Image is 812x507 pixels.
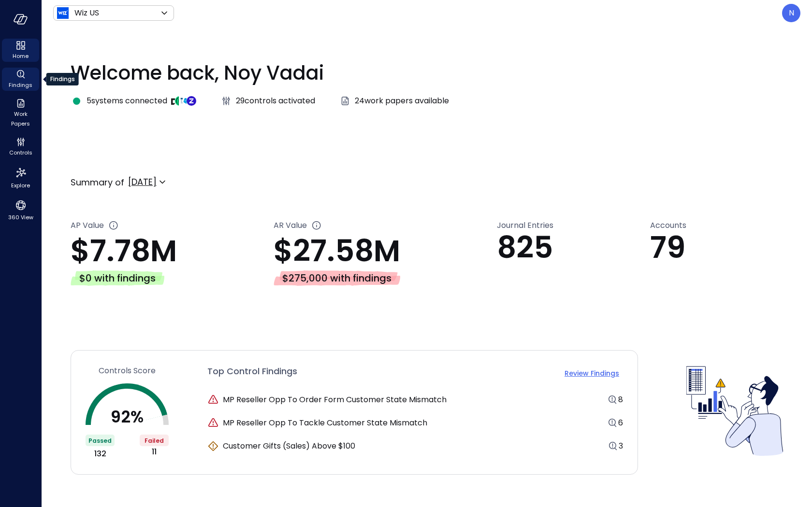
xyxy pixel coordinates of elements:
span: Failed [145,437,164,445]
p: Welcome back, Noy Vadai [71,58,783,87]
span: 3 [619,440,623,451]
div: Findings [46,73,79,85]
span: 132 [94,448,106,460]
span: Customer Gifts (Sales) Above $100 [223,440,355,452]
img: integration-logo [175,96,185,106]
span: $7.78M [71,230,177,272]
span: Top Control Findings [207,365,297,381]
img: Controls [686,363,783,459]
a: 6 [618,417,623,429]
p: Summary of [71,176,124,189]
div: Home [2,39,39,62]
img: integration-logo [183,96,192,106]
span: 825 [497,226,553,268]
span: AR Value [274,220,307,235]
img: Icon [57,7,69,19]
p: 92 % [111,408,144,425]
div: $275,000 with findings [274,270,400,286]
div: 360 View [2,197,39,223]
span: Explore [11,181,30,190]
span: MP Reseller Opp To Order Form Customer State Mismatch [223,394,447,406]
span: Work Papers [6,109,35,128]
img: integration-logo [171,96,181,106]
span: Journal Entries [497,220,553,231]
span: 29 controls activated [236,95,315,107]
a: Controls Score [86,365,169,377]
span: Home [13,51,29,61]
a: 8 [618,394,623,406]
p: Review Findings [565,368,619,379]
p: Wiz US [74,7,99,19]
p: N [789,7,794,19]
img: integration-logo [179,96,188,106]
div: Findings [2,68,39,91]
div: $0 with findings [71,270,164,286]
a: $275,000 with findings [274,268,497,286]
span: 11 [152,446,157,458]
span: Controls [9,148,32,157]
span: $27.58M [274,230,400,272]
div: [DATE] [128,174,157,190]
div: Work Papers [2,97,39,129]
span: Passed [88,437,112,445]
button: Review Findings [561,365,623,381]
span: 5 systems connected [87,95,167,107]
a: 29controls activated [220,95,315,107]
a: 3 [619,440,623,452]
span: Accounts [650,220,686,231]
span: 360 View [8,212,33,222]
a: $0 with findings [71,268,274,286]
span: 6 [618,417,623,428]
span: MP Reseller Opp To Tackle Customer State Mismatch [223,417,427,429]
div: Explore [2,164,39,191]
p: 79 [650,231,783,264]
span: Findings [9,80,32,90]
div: Controls [2,135,39,158]
img: integration-logo [187,96,196,106]
a: 24work papers available [339,95,449,107]
span: 24 work papers available [355,95,449,107]
span: AP Value [71,220,104,235]
div: Noy Vadai [782,4,800,22]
